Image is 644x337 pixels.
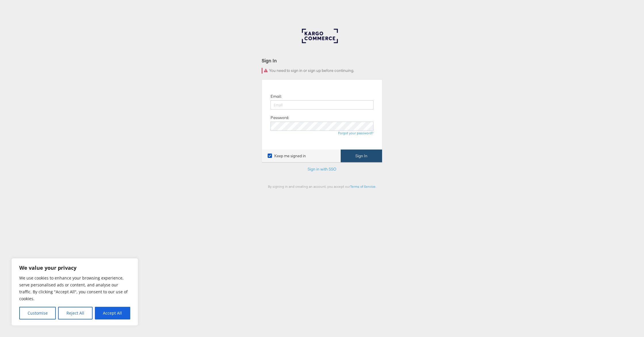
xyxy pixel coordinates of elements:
[262,68,382,74] div: You need to sign in or sign up before continuing.
[350,184,375,189] a: Terms of Service
[271,100,373,110] input: Email
[262,184,382,189] div: By signing in and creating an account, you accept our .
[262,57,382,64] div: Sign In
[19,264,130,271] p: We value your privacy
[308,166,336,172] a: Sign in with SSO
[268,153,306,159] label: Keep me signed in
[58,307,92,319] button: Reject All
[19,307,56,319] button: Customise
[11,258,138,325] div: We value your privacy
[271,94,281,99] label: Email:
[341,150,382,162] button: Sign In
[338,131,373,135] a: Forgot your password?
[271,115,289,120] label: Password:
[95,307,130,319] button: Accept All
[19,275,130,302] p: We use cookies to enhance your browsing experience, serve personalised ads or content, and analys...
